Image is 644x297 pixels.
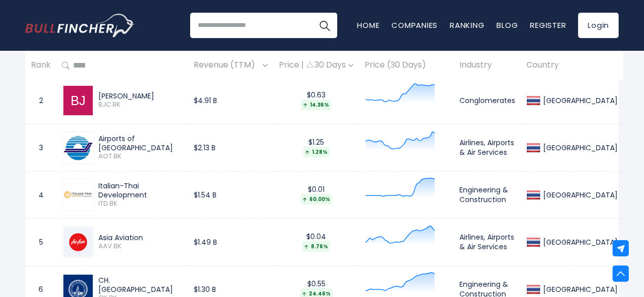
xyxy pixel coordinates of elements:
img: Bullfincher logo [25,14,135,37]
div: 9.76% [302,241,330,252]
div: [GEOGRAPHIC_DATA] [541,96,618,105]
img: AOT.BK.png [63,133,93,162]
a: Ranking [450,20,484,30]
div: 1.28% [303,147,330,157]
th: Price (30 Days) [359,51,454,81]
td: $2.13 B [188,124,273,171]
img: ITD.BK.png [63,191,93,199]
a: Blog [496,20,518,30]
a: Home [357,20,379,30]
button: Search [312,13,337,38]
div: [GEOGRAPHIC_DATA] [541,285,618,294]
a: Go to homepage [25,14,134,37]
div: Airports of [GEOGRAPHIC_DATA] [98,134,183,152]
div: [GEOGRAPHIC_DATA] [541,238,618,247]
td: Airlines, Airports & Air Services [454,124,521,171]
td: $4.91 B [188,77,273,124]
div: [GEOGRAPHIC_DATA] [541,190,618,200]
div: Price | 30 Days [279,60,353,71]
span: AAV.BK [98,242,183,251]
div: [PERSON_NAME] [98,91,183,101]
div: $0.63 [279,90,353,110]
div: $1.25 [279,138,353,157]
div: 14.36% [301,100,331,110]
td: Airlines, Airports & Air Services [454,218,521,266]
div: Italian-Thai Development [98,181,183,200]
th: Industry [454,51,521,81]
td: $1.54 B [188,171,273,218]
div: 60.00% [301,194,332,205]
td: 3 [25,124,56,171]
div: [GEOGRAPHIC_DATA] [541,143,618,152]
td: Engineering & Construction [454,171,521,218]
a: Companies [391,20,438,30]
td: $1.49 B [188,218,273,266]
span: Revenue (TTM) [194,58,260,74]
div: $0.01 [279,185,353,205]
a: Login [578,13,619,38]
div: CH. [GEOGRAPHIC_DATA] [98,276,183,294]
div: Asia Aviation [98,233,183,242]
td: 4 [25,171,56,218]
td: 2 [25,77,56,124]
td: 5 [25,218,56,266]
a: Register [530,20,566,30]
img: AAV.BK.png [63,227,93,257]
div: $0.04 [279,232,353,252]
td: Conglomerates [454,77,521,124]
span: ITD.BK [98,200,183,208]
th: Rank [25,51,56,81]
span: BJC.BK [98,101,183,109]
span: AOT.BK [98,152,183,161]
th: Country [521,51,623,81]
